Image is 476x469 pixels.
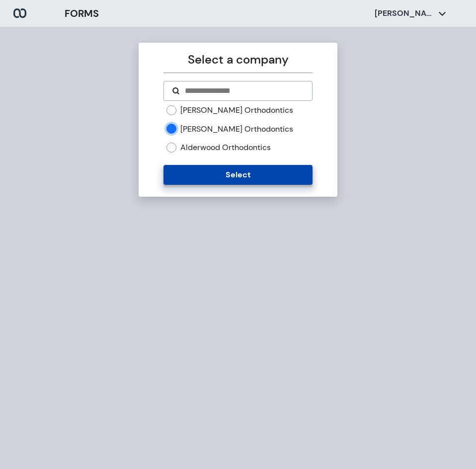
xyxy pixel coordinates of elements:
label: Alderwood Orthodontics [180,142,271,153]
h3: FORMS [65,6,99,21]
p: Select a company [163,51,312,69]
input: Search [184,85,304,97]
button: Select [163,165,312,185]
p: [PERSON_NAME] [375,8,434,19]
label: [PERSON_NAME] Orthodontics [180,124,293,135]
label: [PERSON_NAME] Orthodontics [180,105,293,116]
